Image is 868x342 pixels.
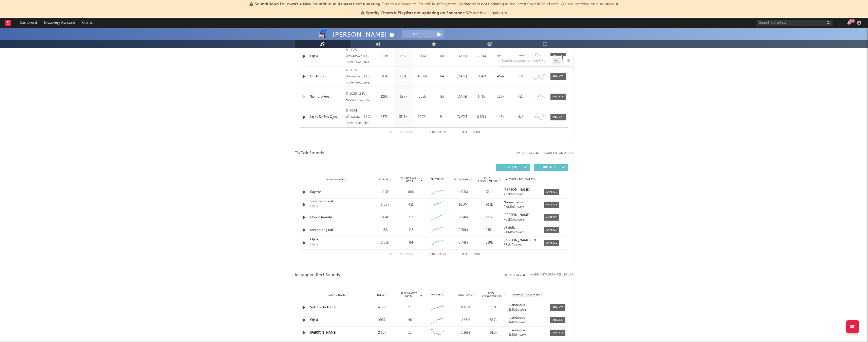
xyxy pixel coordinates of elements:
[504,201,539,204] a: Nanpa Básico
[538,152,574,155] button: + Add TikTok Sound
[492,54,509,59] div: 983k
[451,215,475,220] div: 2.54M
[310,94,343,99] a: Siempre Fue
[504,226,515,229] strong: altafulla
[462,253,469,256] button: Next
[414,115,431,120] div: 12.7M
[504,213,530,217] strong: [PERSON_NAME]
[525,273,574,276] div: + Add Instagram Reel Sound
[849,19,855,23] div: 99 +
[310,237,363,242] a: Ojalá
[346,68,373,86] div: © 2025 Wawatown, LLC, under exclusive license to Warner Music Latina Inc.
[370,330,395,335] div: 2.63k
[310,54,343,59] a: Ojalá
[310,228,363,233] a: sonido original
[504,213,539,217] a: [PERSON_NAME]
[409,240,413,245] div: 84
[477,215,501,220] div: 231k
[534,164,568,171] button: Official(2)
[512,94,529,99] div: <5%
[477,228,501,233] div: 215k
[451,228,475,233] div: 2.38M
[310,306,337,309] a: Solcito (Alok Edit)
[756,20,833,26] input: Search for artists
[504,243,539,247] div: 63.2k followers
[310,190,363,195] a: Rayitos
[509,329,547,332] a: juanduque
[402,30,434,38] button: Track
[499,59,552,63] input: Search by song name or URL
[376,115,393,120] div: 137k
[509,304,525,307] strong: juanduque
[504,239,554,242] strong: [PERSON_NAME] & Nanpa Básico
[543,152,574,155] button: + Add TikTok Sound
[400,253,414,256] button: Previous
[474,253,481,256] button: Last
[512,293,540,296] span: Author / Followers
[473,54,490,59] div: 6.52M
[409,215,413,220] div: 311
[373,202,397,207] div: 5.98k
[474,131,481,134] button: Last
[310,115,343,120] a: Lejos De Mis Ojos
[616,2,619,6] span: Dismiss
[512,74,529,79] div: <5%
[327,178,344,181] span: Sound Name
[504,226,539,230] a: altafulla
[295,150,324,156] span: TikTok Sounds
[509,329,525,332] strong: juanduque
[16,18,41,28] a: Dashboard
[453,330,478,335] div: 1.16M
[433,115,451,120] div: 54
[366,11,465,15] span: Spotify Charts & Playlists not updating on Sodatone
[373,215,397,220] div: 1.84k
[310,215,363,220] a: Flow diferente
[310,199,363,204] a: sonido original
[454,178,470,181] span: Total Views
[451,240,475,245] div: 5.74M
[473,94,490,99] div: 641k
[397,330,423,335] div: 12
[509,321,547,324] div: 1M followers
[504,231,539,234] div: 2.8M followers
[453,115,470,120] div: [DATE]
[408,202,414,207] div: 421
[453,54,470,59] div: [DATE]
[438,131,441,134] span: of
[373,190,397,195] div: 11.3k
[481,292,503,298] span: Total Engagements
[370,318,395,323] div: 663
[41,18,79,28] a: Discovery Assistant
[481,330,506,335] div: 34.3k
[451,190,475,195] div: 4.03M
[395,115,412,120] div: 35.6k
[504,11,507,15] span: Dismiss
[504,188,530,191] strong: [PERSON_NAME]
[477,177,498,183] span: Total Engagements
[328,293,345,296] span: Sound Name
[310,331,336,334] a: [PERSON_NAME]
[481,305,506,310] div: 303k
[438,253,441,255] span: of
[395,74,412,79] div: 122k
[395,94,412,99] div: 35.7k
[512,115,529,120] div: N/A
[530,273,574,276] button: + Add Instagram Reel Sound
[310,204,318,209] div: Ojalá
[477,190,501,195] div: 311k
[397,318,423,323] div: 46
[509,333,547,337] div: 1M followers
[453,74,470,79] div: [DATE]
[409,228,413,233] div: 113
[504,193,539,196] div: 763k followers
[492,115,509,120] div: 143k
[504,201,524,204] strong: Nanpa Básico
[373,240,397,245] div: 2.93k
[395,54,412,59] div: 131k
[537,166,561,169] span: Official ( 2 )
[397,292,420,298] span: Reels (last 7 days)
